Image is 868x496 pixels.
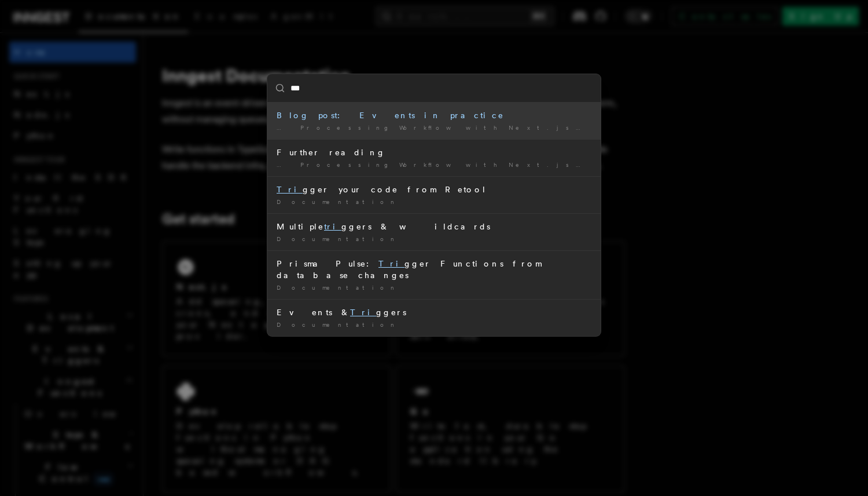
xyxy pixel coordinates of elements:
div: Blog post: Events in practice [277,110,591,121]
div: Multiple ggers & wildcards [277,221,591,232]
div: … Processing Workflow with Next.js, C, and Inngest Was this … [277,123,591,132]
span: Documentation [277,321,399,328]
div: gger your code from Retool [277,184,591,195]
span: Documentation [277,235,399,242]
div: Events & ggers [277,307,591,318]
div: Prisma Pulse: gger Functions from database changes [277,258,591,281]
mark: Tri [378,259,404,268]
div: Further reading [277,147,591,158]
mark: tri [324,222,341,231]
div: … Processing Workflow with Next.js, C, and Inngest " Blog post … [277,161,591,169]
mark: Tri [277,185,303,194]
mark: Tri [350,308,376,317]
span: Documentation [277,198,399,205]
span: Documentation [277,284,399,291]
